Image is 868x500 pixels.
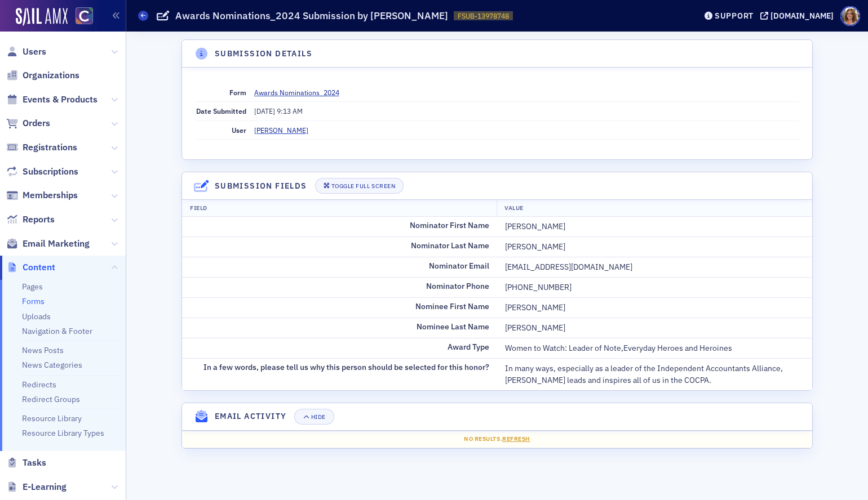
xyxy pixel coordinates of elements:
[505,261,804,273] div: [EMAIL_ADDRESS][DOMAIN_NAME]
[23,117,50,130] span: Orders
[505,282,804,293] div: [PHONE_NUMBER]
[22,345,64,355] a: News Posts
[22,311,51,322] a: Uploads
[277,106,303,115] span: 9:13 AM
[175,9,448,23] h1: Awards Nominations_2024 Submission by [PERSON_NAME]
[23,166,78,178] span: Subscriptions
[254,106,277,115] span: [DATE]
[6,117,50,130] a: Orders
[6,69,79,82] a: Organizations
[232,126,246,135] span: User
[22,380,56,390] a: Redirects
[23,69,79,82] span: Organizations
[6,189,78,202] a: Memberships
[505,363,804,386] div: In many ways, especially as a leader of the Independent Accountants Alliance, [PERSON_NAME] leads...
[6,457,46,469] a: Tasks
[6,93,98,106] a: Events & Products
[22,360,82,370] a: News Categories
[23,141,77,154] span: Registrations
[182,338,497,358] td: Award Type
[182,277,497,297] td: Nominator Phone
[331,183,395,189] div: Toggle Full Screen
[23,189,78,202] span: Memberships
[22,282,43,292] a: Pages
[22,428,104,438] a: Resource Library Types
[190,435,804,444] div: No results.
[22,413,82,423] a: Resource Library
[311,414,326,420] div: Hide
[502,435,530,443] span: Refresh
[254,125,308,135] a: [PERSON_NAME]
[215,410,287,422] h4: Email Activity
[76,7,93,25] img: SailAMX
[23,481,67,493] span: E-Learning
[497,200,812,217] th: Value
[315,178,404,194] button: Toggle Full Screen
[182,217,497,237] td: Nominator First Name
[22,326,92,336] a: Navigation & Footer
[294,409,334,425] button: Hide
[68,7,93,26] a: View Homepage
[16,8,68,26] img: SailAMX
[23,457,46,469] span: Tasks
[23,213,55,226] span: Reports
[182,236,497,257] td: Nominator Last Name
[6,238,90,250] a: Email Marketing
[458,11,509,21] span: FSUB-13978748
[254,87,348,97] a: Awards Nominations_2024
[6,213,55,226] a: Reports
[505,322,804,334] div: [PERSON_NAME]
[840,6,860,26] span: Profile
[215,180,307,192] h4: Submission Fields
[215,48,312,60] h4: Submission Details
[505,342,804,354] div: Women to Watch: Leader of Note,Everyday Heroes and Heroines
[196,106,246,115] span: Date Submitted
[505,221,804,233] div: [PERSON_NAME]
[23,93,98,106] span: Events & Products
[760,12,838,20] button: [DOMAIN_NAME]
[23,261,55,274] span: Content
[229,88,246,97] span: Form
[770,11,834,21] div: [DOMAIN_NAME]
[22,296,45,306] a: Forms
[505,241,804,253] div: [PERSON_NAME]
[23,238,90,250] span: Email Marketing
[182,358,497,390] td: In a few words, please tell us why this person should be selected for this honor?
[182,318,497,338] td: Nominee Last Name
[182,200,497,217] th: Field
[182,257,497,277] td: Nominator Email
[6,141,77,154] a: Registrations
[6,261,55,274] a: Content
[715,11,754,21] div: Support
[6,46,46,58] a: Users
[22,394,80,404] a: Redirect Groups
[6,481,67,493] a: E-Learning
[23,46,46,58] span: Users
[182,297,497,318] td: Nominee First Name
[6,166,78,178] a: Subscriptions
[505,302,804,314] div: [PERSON_NAME]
